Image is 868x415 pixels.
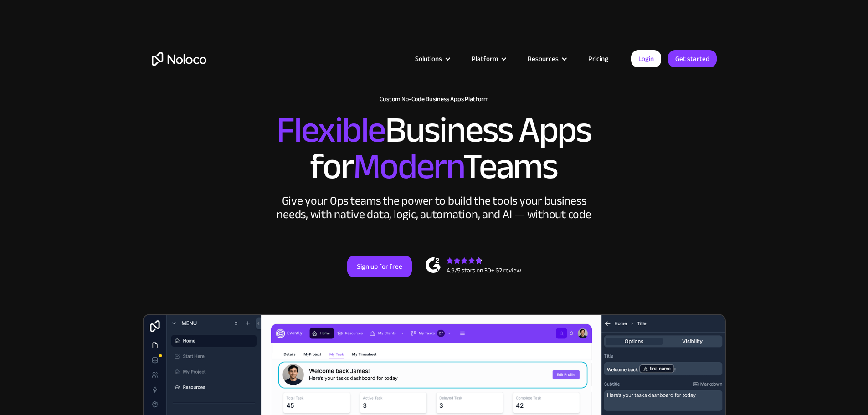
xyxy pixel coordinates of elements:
a: Pricing [577,53,620,65]
div: Resources [516,53,577,65]
a: home [152,52,206,66]
div: Solutions [404,53,460,65]
h2: Business Apps for Teams [152,112,717,185]
div: Platform [460,53,516,65]
span: Modern [353,133,463,200]
div: Give your Ops teams the power to build the tools your business needs, with native data, logic, au... [275,194,594,221]
a: Login [631,50,661,67]
div: Solutions [415,53,442,65]
span: Flexible [277,96,385,164]
div: Platform [472,53,498,65]
a: Get started [668,50,717,67]
div: Resources [528,53,559,65]
a: Sign up for free [347,256,412,277]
